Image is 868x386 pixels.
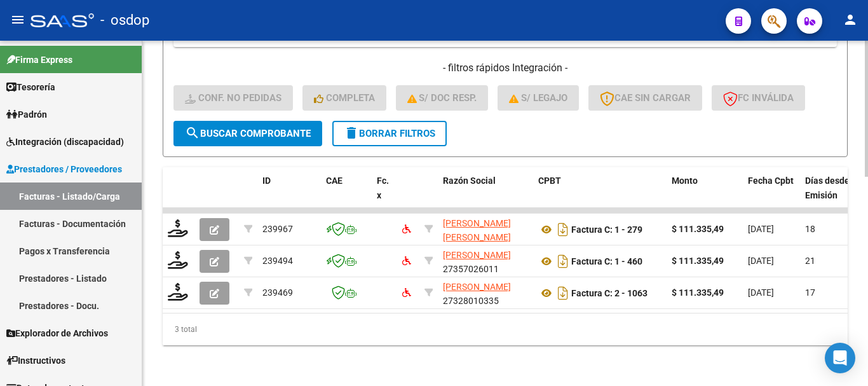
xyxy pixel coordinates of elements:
h4: - filtros rápidos Integración - [173,61,837,75]
datatable-header-cell: Razón Social [438,167,533,223]
span: Fc. x [377,176,389,200]
mat-icon: search [185,125,200,141]
span: 17 [805,287,815,298]
span: Prestadores / Proveedores [6,162,122,176]
button: Conf. no pedidas [173,85,293,111]
span: - osdop [100,6,149,34]
span: Fecha Cpbt [748,176,794,186]
span: Monto [672,176,698,186]
div: 27374479666 [443,216,528,243]
button: S/ legajo [498,85,579,111]
span: 239494 [262,256,293,266]
span: 239469 [262,287,293,298]
datatable-header-cell: ID [257,167,321,223]
strong: $ 111.335,49 [672,224,724,234]
datatable-header-cell: Días desde Emisión [800,167,857,223]
span: ID [262,176,271,186]
span: [DATE] [748,224,774,234]
button: Buscar Comprobante [173,121,322,146]
strong: $ 111.335,49 [672,256,724,266]
strong: Factura C: 1 - 279 [571,224,642,235]
span: [DATE] [748,287,774,298]
span: S/ legajo [509,92,567,104]
strong: Factura C: 2 - 1063 [571,288,648,298]
span: CAE SIN CARGAR [600,92,691,104]
span: Integración (discapacidad) [6,135,124,149]
strong: Factura C: 1 - 460 [571,256,642,266]
span: CPBT [538,176,561,186]
mat-icon: delete [344,125,359,141]
datatable-header-cell: Monto [667,167,743,223]
button: Completa [302,85,386,111]
span: 239967 [262,224,293,234]
datatable-header-cell: CPBT [533,167,667,223]
button: FC Inválida [712,85,805,111]
span: FC Inválida [723,92,794,104]
span: Borrar Filtros [344,128,435,139]
div: 27357026011 [443,248,528,275]
span: [PERSON_NAME] [443,282,511,292]
span: [DATE] [748,256,774,266]
span: Instructivos [6,354,65,368]
button: Borrar Filtros [332,121,447,146]
span: 18 [805,224,815,234]
span: [PERSON_NAME] [PERSON_NAME] [443,218,511,243]
span: S/ Doc Resp. [407,92,477,104]
span: Completa [314,92,375,104]
i: Descargar documento [555,283,571,303]
span: Días desde Emisión [805,176,850,200]
i: Descargar documento [555,251,571,272]
datatable-header-cell: Fc. x [372,167,397,223]
mat-icon: person [843,12,858,27]
span: Firma Express [6,53,72,67]
span: Razón Social [443,176,496,186]
span: Buscar Comprobante [185,128,311,139]
span: CAE [326,176,342,186]
span: Conf. no pedidas [185,92,281,104]
i: Descargar documento [555,219,571,240]
button: CAE SIN CARGAR [588,85,702,111]
span: [PERSON_NAME] [443,250,511,260]
mat-icon: menu [10,12,25,27]
span: 21 [805,256,815,266]
span: Explorador de Archivos [6,326,108,340]
div: 27328010335 [443,280,528,307]
span: Tesorería [6,80,55,94]
div: Open Intercom Messenger [825,343,855,373]
datatable-header-cell: Fecha Cpbt [743,167,800,223]
div: 3 total [163,314,848,345]
button: S/ Doc Resp. [396,85,489,111]
datatable-header-cell: CAE [321,167,372,223]
span: Padrón [6,107,47,121]
strong: $ 111.335,49 [672,287,724,298]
